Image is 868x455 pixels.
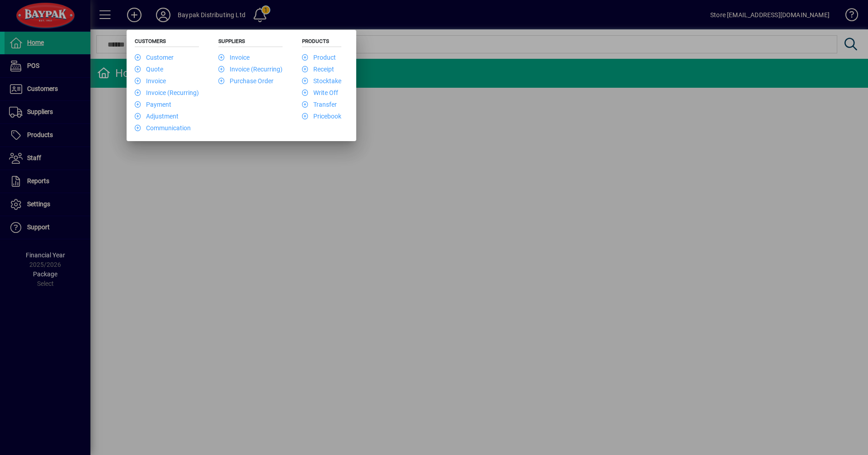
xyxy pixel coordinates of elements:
a: Write Off [302,89,338,96]
h5: Suppliers [218,38,283,47]
a: Invoice (Recurring) [135,89,199,96]
a: Transfer [302,101,337,108]
a: Customer [135,54,174,61]
a: Product [302,54,336,61]
h5: Customers [135,38,199,47]
a: Purchase Order [218,77,274,85]
a: Quote [135,66,163,73]
a: Receipt [302,66,334,73]
a: Communication [135,124,191,132]
a: Invoice (Recurring) [218,66,283,73]
a: Stocktake [302,77,341,85]
a: Pricebook [302,113,341,120]
a: Payment [135,101,171,108]
a: Invoice [218,54,250,61]
h5: Products [302,38,341,47]
a: Adjustment [135,113,179,120]
a: Invoice [135,77,166,85]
